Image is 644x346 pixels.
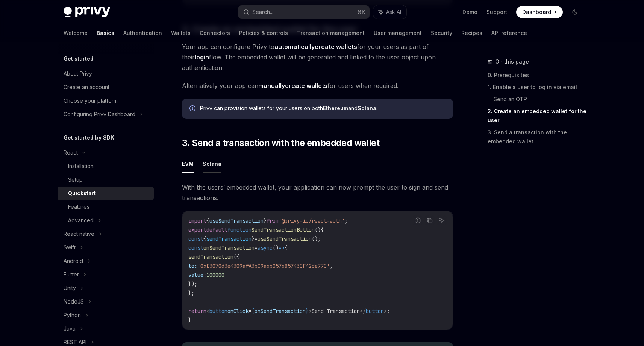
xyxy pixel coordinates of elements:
[64,148,78,157] div: React
[306,308,309,314] span: }
[330,263,333,269] span: ,
[68,202,89,211] div: Features
[68,162,94,171] div: Installation
[285,244,288,251] span: {
[264,217,267,224] span: }
[203,244,255,251] span: onSendTransaction
[188,244,203,251] span: const
[58,67,154,80] a: About Privy
[252,226,315,233] span: SendTransactionButton
[387,308,390,314] span: ;
[486,8,507,16] a: Support
[323,105,348,111] strong: Ethereum
[68,189,96,198] div: Quickstart
[227,308,249,314] span: onClick
[373,5,406,19] button: Ask AI
[255,235,258,242] span: =
[206,272,224,278] span: 100000
[188,235,203,242] span: const
[413,215,423,225] button: Report incorrect code
[188,290,194,296] span: };
[182,182,453,203] span: With the users’ embedded wallet, your application can now prompt the user to sign and send transa...
[494,93,587,105] a: Send an OTP
[58,187,154,200] a: Quickstart
[58,94,154,108] a: Choose your platform
[188,226,206,233] span: export
[209,308,227,314] span: button
[64,110,135,119] div: Configuring Privy Dashboard
[200,24,230,42] a: Connectors
[252,308,255,314] span: {
[64,54,94,63] h5: Get started
[358,105,376,111] strong: Solana
[97,24,114,42] a: Basics
[64,229,94,238] div: React native
[206,217,209,224] span: {
[252,8,273,17] div: Search...
[227,226,252,233] span: function
[258,235,312,242] span: useSendTransaction
[258,244,273,251] span: async
[58,200,154,214] a: Features
[188,217,206,224] span: import
[366,308,384,314] span: button
[182,155,194,173] button: EVM
[206,226,227,233] span: default
[64,96,118,105] div: Choose your platform
[64,256,83,266] div: Android
[64,297,84,306] div: NodeJS
[58,80,154,94] a: Create an account
[238,5,370,19] button: Search...⌘K
[195,53,209,61] strong: login
[206,235,252,242] span: sendTransaction
[274,43,315,50] strong: automatically
[374,24,422,42] a: User management
[64,311,81,320] div: Python
[273,244,279,251] span: ()
[206,308,209,314] span: <
[267,217,279,224] span: from
[321,226,324,233] span: {
[488,105,587,126] a: 2. Create an embedded wallet for the user
[569,6,581,18] button: Toggle dark mode
[462,8,477,16] a: Demo
[188,263,197,269] span: to:
[68,175,83,184] div: Setup
[188,253,233,260] span: sendTransaction
[197,263,330,269] span: '0xE3070d3e4309afA3bC9a6b057685743CF42da77C'
[495,57,529,66] span: On this page
[279,244,285,251] span: =>
[312,308,360,314] span: Send Transaction
[360,308,366,314] span: </
[274,43,357,51] a: automaticallycreate wallets
[64,69,92,78] div: About Privy
[64,243,76,252] div: Swift
[203,235,206,242] span: {
[182,137,379,149] span: 3. Send a transaction with the embedded wallet
[252,235,255,242] span: }
[258,82,285,90] strong: manually
[64,83,109,92] div: Create an account
[255,308,306,314] span: onSendTransaction
[297,24,365,42] a: Transaction management
[315,226,321,233] span: ()
[64,24,88,42] a: Welcome
[345,217,348,224] span: ;
[255,244,258,251] span: =
[64,270,79,279] div: Flutter
[64,7,110,17] img: dark logo
[188,317,191,323] span: }
[68,216,94,225] div: Advanced
[64,284,76,293] div: Unity
[58,159,154,173] a: Installation
[189,105,197,113] svg: Info
[203,155,221,173] button: Solana
[188,272,206,278] span: value:
[309,308,312,314] span: >
[461,24,482,42] a: Recipes
[200,105,445,113] div: Privy can provision wallets for your users on both and .
[123,24,162,42] a: Authentication
[357,9,365,15] span: ⌘ K
[209,217,264,224] span: useSendTransaction
[239,24,288,42] a: Policies & controls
